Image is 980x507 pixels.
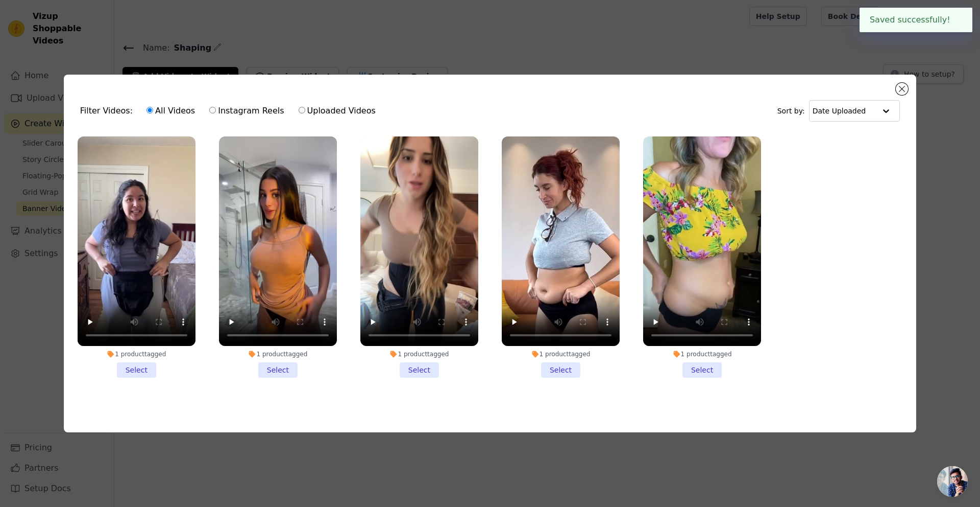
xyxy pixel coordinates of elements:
[643,350,761,358] div: 1 product tagged
[502,350,620,358] div: 1 product tagged
[360,350,478,358] div: 1 product tagged
[950,14,962,26] button: Close
[209,104,284,118] label: Instagram Reels
[146,104,195,118] label: All Videos
[860,8,972,32] div: Saved successfully!
[896,83,908,95] button: Close modal
[298,104,376,118] label: Uploaded Videos
[777,100,900,122] div: Sort by:
[80,99,381,123] div: Filter Videos:
[937,466,968,497] div: Open de chat
[78,350,195,358] div: 1 product tagged
[219,350,337,358] div: 1 product tagged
